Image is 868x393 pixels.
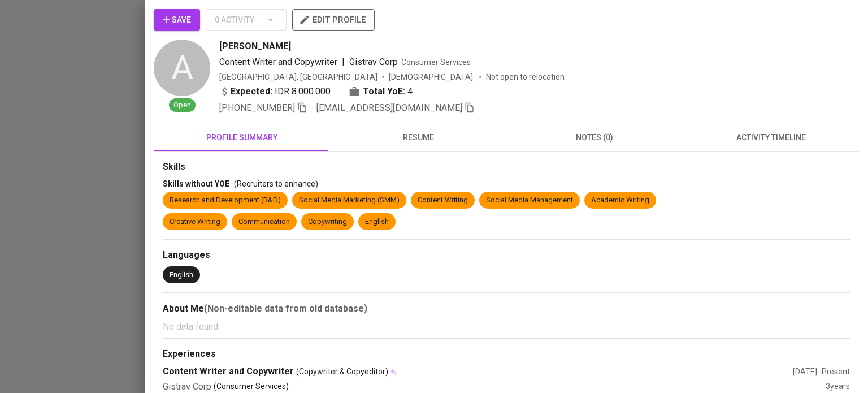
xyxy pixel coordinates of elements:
div: Content Writer and Copywriter [163,365,793,378]
div: Languages [163,249,850,262]
div: About Me [163,302,850,316]
div: Research and Development (R&D) [170,195,281,206]
span: Save [163,13,191,27]
div: [GEOGRAPHIC_DATA], [GEOGRAPHIC_DATA] [219,71,377,83]
b: Expected: [231,85,272,98]
span: profile summary [160,131,323,145]
div: Creative Writing [170,217,220,227]
span: [DEMOGRAPHIC_DATA] [389,71,475,83]
b: Total YoE: [363,85,405,98]
div: English [170,270,193,280]
div: Content Writing [418,195,468,206]
div: IDR 8.000.000 [219,85,331,98]
div: Skills [163,161,850,174]
div: English [365,217,389,227]
span: 4 [407,85,413,98]
span: activity timeline [689,131,852,145]
span: Content Writer and Copywriter [219,57,337,67]
span: Skills without YOE [163,179,229,188]
div: Social Media Management [486,195,573,206]
a: edit profile [292,15,375,24]
b: (Non-editable data from old database) [204,303,367,314]
div: A [154,40,210,96]
div: Academic Writing [591,195,649,206]
div: Experiences [163,348,850,361]
span: [PERSON_NAME] [219,40,291,53]
button: edit profile [292,9,375,31]
span: edit profile [301,12,366,27]
div: Communication [238,217,290,227]
span: Open [169,100,196,111]
span: notes (0) [513,131,676,145]
p: Not open to relocation [486,71,565,83]
span: (Recruiters to enhance) [234,179,318,188]
span: (Copywriter & Copyeditor) [296,366,388,377]
p: No data found. [163,320,850,334]
div: [DATE] - Present [793,366,850,377]
span: Consumer Services [401,58,471,67]
div: Social Media Marketing (SMM) [299,195,400,206]
span: Gistrav Corp [349,57,398,67]
div: Copywriting [308,217,347,227]
span: [PHONE_NUMBER] [219,102,295,113]
span: [EMAIL_ADDRESS][DOMAIN_NAME] [316,102,462,113]
button: Save [154,9,200,31]
span: resume [337,131,500,145]
span: | [342,55,345,69]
